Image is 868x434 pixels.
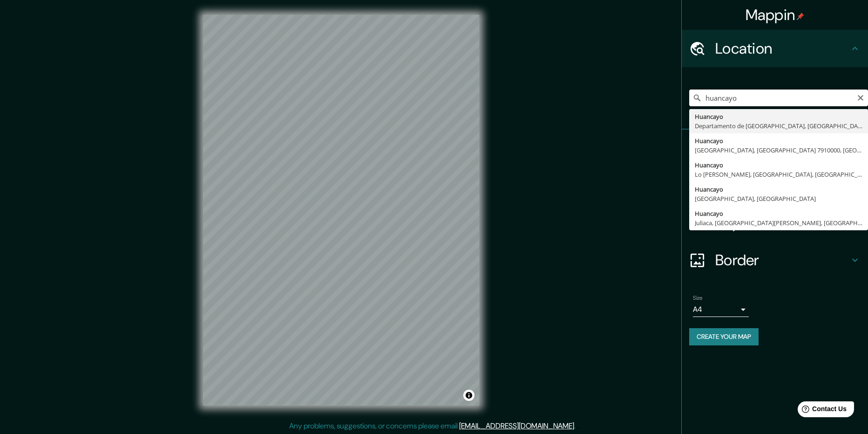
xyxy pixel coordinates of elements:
button: Clear [857,93,864,102]
div: [GEOGRAPHIC_DATA], [GEOGRAPHIC_DATA] [695,194,862,203]
div: Huancayo [695,136,862,145]
img: pin-icon.png [797,13,804,20]
button: Toggle attribution [463,390,475,401]
div: . [576,420,577,432]
h4: Border [715,251,849,269]
h4: Layout [715,214,849,232]
div: Border [682,241,868,279]
div: A4 [693,302,749,317]
div: Location [682,30,868,67]
p: Any problems, suggestions, or concerns please email . [289,420,576,432]
h4: Location [715,39,849,58]
div: Lo [PERSON_NAME], [GEOGRAPHIC_DATA], [GEOGRAPHIC_DATA] [695,170,862,179]
input: Pick your city or area [689,90,868,106]
a: [EMAIL_ADDRESS][DOMAIN_NAME] [459,421,574,431]
canvas: Map [203,15,479,406]
div: [GEOGRAPHIC_DATA], [GEOGRAPHIC_DATA] 7910000, [GEOGRAPHIC_DATA] [695,145,862,155]
div: Style [682,167,868,204]
iframe: Help widget launcher [785,398,858,424]
div: Departamento de [GEOGRAPHIC_DATA], [GEOGRAPHIC_DATA] [695,121,862,131]
label: Size [693,294,703,302]
div: Huancayo [695,112,862,121]
button: Create your map [689,328,759,345]
div: Huancayo [695,209,862,218]
div: Layout [682,204,868,241]
div: . [577,420,579,432]
div: Huancayo [695,160,862,170]
div: Juliaca, [GEOGRAPHIC_DATA][PERSON_NAME], [GEOGRAPHIC_DATA] [695,218,862,227]
div: Huancayo [695,185,862,194]
div: Pins [682,130,868,167]
h4: Mappin [746,6,805,24]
